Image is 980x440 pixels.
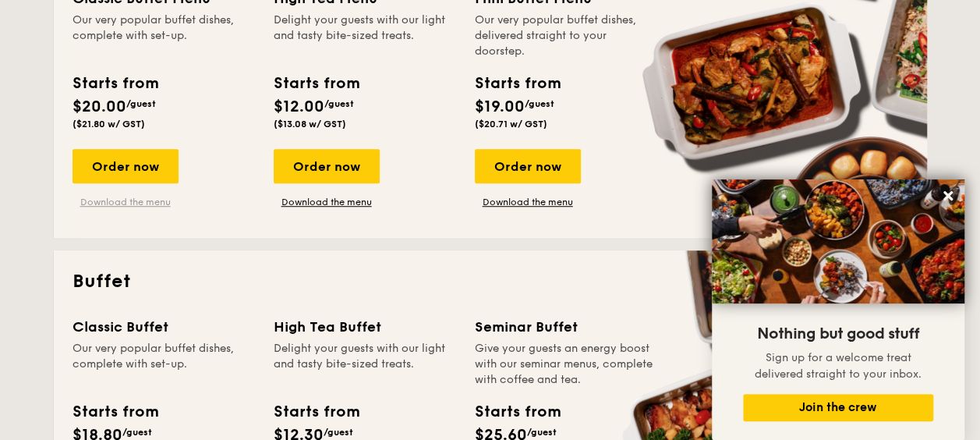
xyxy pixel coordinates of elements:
[324,427,353,438] span: /guest
[73,119,145,130] span: ($21.80 w/ GST)
[73,196,179,208] a: Download the menu
[475,316,657,338] div: Seminar Buffet
[475,341,657,388] div: Give your guests an energy boost with our seminar menus, complete with coffee and tea.
[475,196,581,208] a: Download the menu
[73,149,179,183] div: Order now
[274,341,456,388] div: Delight your guests with our light and tasty bite-sized treats.
[475,12,657,59] div: Our very popular buffet dishes, delivered straight to your doorstep.
[274,149,380,183] div: Order now
[73,98,126,116] span: $20.00
[274,119,346,130] span: ($13.08 w/ GST)
[122,427,152,438] span: /guest
[525,98,554,109] span: /guest
[324,98,354,109] span: /guest
[73,400,157,424] div: Starts from
[274,196,380,208] a: Download the menu
[73,269,908,294] h2: Buffet
[936,183,961,208] button: Close
[274,98,324,116] span: $12.00
[475,119,547,130] span: ($20.71 w/ GST)
[126,98,156,109] span: /guest
[527,427,557,438] span: /guest
[274,316,456,338] div: High Tea Buffet
[755,351,922,381] span: Sign up for a welcome treat delivered straight to your inbox.
[475,149,581,183] div: Order now
[274,12,456,59] div: Delight your guests with our light and tasty bite-sized treats.
[475,400,560,424] div: Starts from
[73,72,157,95] div: Starts from
[73,341,255,388] div: Our very popular buffet dishes, complete with set-up.
[757,325,919,343] span: Nothing but good stuff
[475,72,560,95] div: Starts from
[73,12,255,59] div: Our very popular buffet dishes, complete with set-up.
[73,316,255,338] div: Classic Buffet
[274,72,359,95] div: Starts from
[475,98,525,116] span: $19.00
[712,179,964,303] img: DSC07876-Edit02-Large.jpeg
[743,394,933,421] button: Join the crew
[274,400,359,424] div: Starts from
